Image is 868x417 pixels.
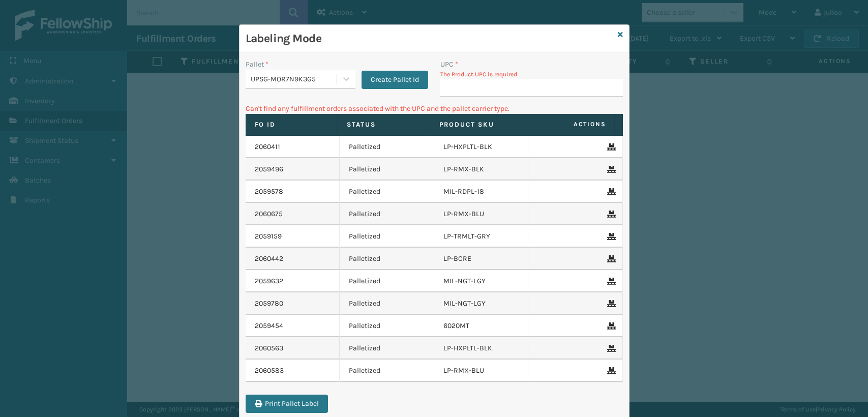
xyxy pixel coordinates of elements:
label: UPC [440,59,458,70]
i: Remove From Pallet [607,322,613,330]
i: Remove From Pallet [607,211,613,218]
td: MIL-NGT-LGY [434,270,529,292]
span: Actions [525,116,612,133]
a: 2059159 [255,231,282,242]
i: Remove From Pallet [607,188,613,195]
td: LP-HXPLTL-BLK [434,337,529,360]
button: Print Pallet Label [246,395,328,413]
a: 2059578 [255,187,283,197]
td: MIL-NGT-LGY [434,292,529,315]
i: Remove From Pallet [607,255,613,262]
a: 2060563 [255,343,283,353]
td: LP-RMX-BLU [434,203,529,225]
td: Palletized [340,158,434,181]
td: Palletized [340,203,434,225]
i: Remove From Pallet [607,367,613,374]
div: UPSG-MOR7N9K3G5 [251,74,338,84]
td: Palletized [340,292,434,315]
td: Palletized [340,248,434,270]
i: Remove From Pallet [607,278,613,285]
td: Palletized [340,225,434,248]
a: 2059780 [255,299,283,309]
td: 6020MT [434,315,529,337]
i: Remove From Pallet [607,166,613,173]
p: Can't find any fulfillment orders associated with the UPC and the pallet carrier type. [246,103,623,114]
td: LP-RMX-BLU [434,360,529,382]
a: 2059454 [255,321,283,331]
td: LP-TRMLT-GRY [434,225,529,248]
a: 2059496 [255,164,283,174]
label: Pallet [246,59,268,70]
i: Remove From Pallet [607,345,613,352]
td: Palletized [340,360,434,382]
a: 2059632 [255,276,283,286]
i: Remove From Pallet [607,233,613,240]
td: Palletized [340,315,434,337]
label: Product SKU [439,120,513,129]
td: LP-RMX-BLK [434,158,529,181]
label: Fo Id [255,120,328,129]
td: LP-BCRE [434,248,529,270]
button: Create Pallet Id [362,71,428,89]
td: Palletized [340,337,434,360]
td: Palletized [340,270,434,292]
a: 2060411 [255,142,280,152]
td: LP-HXPLTL-BLK [434,136,529,158]
td: Palletized [340,136,434,158]
h3: Labeling Mode [246,31,614,46]
i: Remove From Pallet [607,300,613,307]
label: Status [347,120,421,129]
a: 2060442 [255,254,283,264]
td: MIL-RDPL-18 [434,181,529,203]
td: Palletized [340,181,434,203]
p: The Product UPC is required. [440,70,623,79]
a: 2060583 [255,366,284,376]
i: Remove From Pallet [607,143,613,151]
a: 2060675 [255,209,283,219]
